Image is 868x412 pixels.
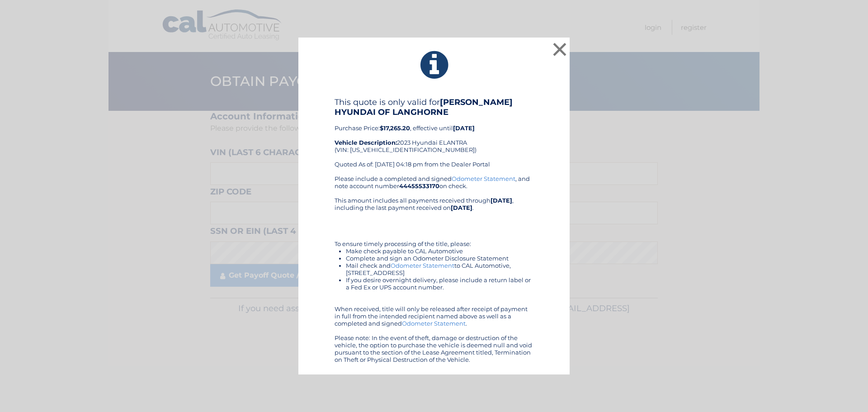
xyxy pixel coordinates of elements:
a: Odometer Statement [391,262,454,269]
a: Odometer Statement [452,175,515,182]
b: 44455533170 [399,182,439,189]
b: [DATE] [451,204,472,211]
div: Please include a completed and signed , and note account number on check. This amount includes al... [335,175,533,363]
b: [DATE] [453,124,475,132]
h4: This quote is only valid for [335,97,533,117]
b: [PERSON_NAME] HYUNDAI OF LANGHORNE [335,97,513,117]
b: [DATE] [491,197,512,204]
button: × [551,40,569,58]
li: If you desire overnight delivery, please include a return label or a Fed Ex or UPS account number. [346,276,533,291]
div: Purchase Price: , effective until 2023 Hyundai ELANTRA (VIN: [US_VEHICLE_IDENTIFICATION_NUMBER]) ... [335,97,533,175]
li: Make check payable to CAL Automotive [346,247,533,255]
a: Odometer Statement [402,320,466,327]
li: Mail check and to CAL Automotive, [STREET_ADDRESS] [346,262,533,276]
li: Complete and sign an Odometer Disclosure Statement [346,255,533,262]
strong: Vehicle Description: [335,139,397,146]
b: $17,265.20 [380,124,410,132]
